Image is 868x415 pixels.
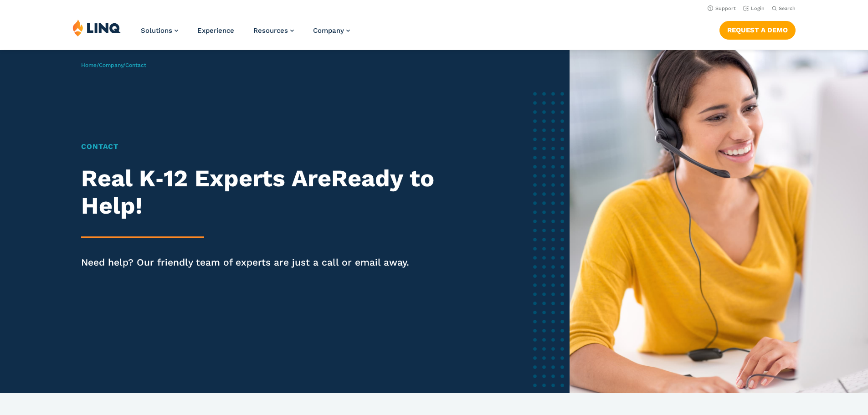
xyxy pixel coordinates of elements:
h2: Real K‑12 Experts Are [81,165,466,220]
img: Female software representative [570,50,868,393]
span: Company [313,26,344,35]
span: Resources [253,26,288,35]
span: Search [779,5,796,11]
a: Solutions [141,26,178,35]
a: Company [99,62,123,68]
span: Contact [125,62,146,68]
a: Resources [253,26,294,35]
a: Login [743,5,765,11]
p: Need help? Our friendly team of experts are just a call or email away. [81,256,466,269]
img: LINQ | K‑12 Software [72,19,121,36]
a: Request a Demo [719,21,796,39]
h1: Contact [81,141,466,152]
span: Solutions [141,26,172,35]
a: Support [708,5,736,11]
a: Home [81,62,97,68]
span: / / [81,62,146,68]
button: Open Search Bar [772,5,796,12]
a: Experience [197,26,234,35]
strong: Ready to Help! [81,164,434,220]
nav: Primary Navigation [141,19,350,49]
nav: Button Navigation [719,19,796,39]
a: Company [313,26,350,35]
